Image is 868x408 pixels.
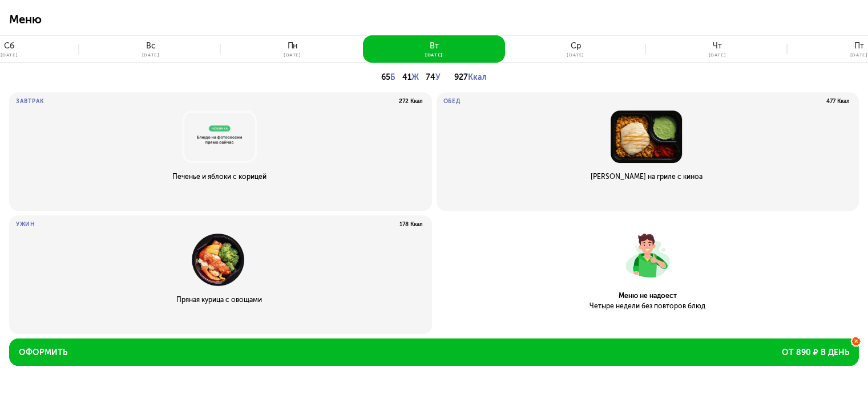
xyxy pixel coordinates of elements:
div: [DATE] [708,52,726,57]
p: Ужин [16,221,35,228]
span: от 890 ₽ в день [782,347,849,358]
span: У [435,72,441,82]
button: вс[DATE] [80,35,221,63]
p: Меню [9,13,859,35]
span: Б [390,72,395,82]
p: Обед [443,98,461,105]
p: 272 Ккал [399,98,423,105]
div: вс [146,42,156,51]
p: 41 [402,70,419,85]
div: [DATE] [567,52,584,57]
p: Печенье и яблоки с корицей [16,172,423,181]
span: Ккал [468,72,487,82]
span: Ж [411,72,419,82]
p: 477 Ккал [826,98,850,105]
div: [DATE] [850,52,868,57]
p: Меню не надоест [446,291,850,300]
img: Пряная курица с овощами [16,234,423,286]
div: [DATE] [142,52,160,57]
button: ср[DATE] [505,35,647,63]
p: 65 [381,70,395,85]
div: ср [571,42,581,51]
button: вт[DATE] [363,35,504,63]
p: Четыре недели без повторов блюд [446,301,850,311]
button: чт[DATE] [647,35,788,63]
div: пн [287,42,297,51]
p: Завтрак [16,98,44,105]
div: сб [4,42,14,51]
div: чт [713,42,722,51]
div: пт [854,42,864,51]
button: пн[DATE] [221,35,363,63]
button: Оформитьот 890 ₽ в день [9,338,859,366]
p: [PERSON_NAME] на гриле с киноа [443,172,850,181]
p: 927 [454,70,487,85]
p: 74 [426,70,441,85]
p: Пряная курица с овощами [16,295,423,304]
div: [DATE] [1,52,18,57]
div: вт [430,42,439,51]
img: Курица на гриле с киноа [443,111,850,163]
div: [DATE] [425,52,443,57]
img: Печенье и яблоки с корицей [16,111,423,163]
div: [DATE] [284,52,301,57]
p: 178 Ккал [399,221,423,228]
